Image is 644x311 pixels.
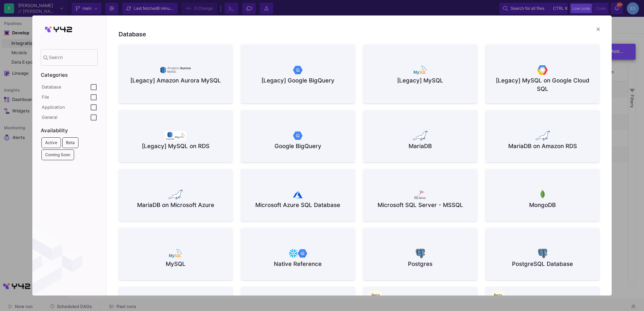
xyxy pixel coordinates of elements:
[293,131,302,140] img: Google BigQuery
[246,260,350,268] div: Native Reference
[491,201,594,209] div: MongoDB
[32,226,82,296] img: simple-pattern.svg
[45,140,57,145] span: Active
[119,110,233,162] button: [Legacy] MySQL on RDS[Legacy] MySQL on RDS
[413,65,427,75] img: [Legacy] MySQL
[241,110,355,162] button: Google BigQueryGoogle BigQuery
[66,140,75,145] span: Beta
[124,76,227,85] div: [Legacy] Amazon Aurora MySQL
[42,105,91,110] div: Application
[490,290,505,301] div: Beta
[246,142,350,150] div: Google BigQuery
[368,260,472,268] div: Postgres
[241,169,355,221] button: Microsoft Azure SQL DatabaseMicrosoft Azure SQL Database
[485,44,600,103] button: [Legacy] MySQL on Google Cloud SQL[Legacy] MySQL on Google Cloud SQL
[538,249,547,258] img: PostgreSQL Database
[485,110,600,162] button: MariaDB on Amazon RDSMariaDB on Amazon RDS
[246,76,350,85] div: [Legacy] Google BigQuery
[536,131,550,140] img: MariaDB on Amazon RDS
[363,228,477,280] button: PostgresPostgres
[115,32,604,41] h4: Database
[124,142,227,150] div: [Legacy] MySQL on RDS
[368,201,472,209] div: Microsoft SQL Server - MSSQL
[414,190,426,199] img: Microsoft SQL Server - MSSQL
[41,137,61,148] button: Active
[293,190,302,199] img: Microsoft Azure SQL Database
[241,228,355,280] button: Native ReferenceNative Reference
[42,84,91,90] div: Database
[485,169,600,221] button: MongoDBMongoDB
[41,72,98,78] div: Categories
[491,76,594,93] div: [Legacy] MySQL on Google Cloud SQL
[165,131,186,140] img: [Legacy] MySQL on RDS
[246,201,350,209] div: Microsoft Azure SQL Database
[124,201,227,209] div: MariaDB on Microsoft Azure
[42,95,91,100] div: File
[41,128,98,133] div: Availability
[416,249,425,258] img: Postgres
[491,142,594,150] div: MariaDB on Amazon RDS
[368,290,383,301] div: Beta
[169,249,182,258] img: MySQL
[363,44,477,103] button: [Legacy] MySQL[Legacy] MySQL
[289,249,307,258] img: Native Reference
[160,65,191,75] img: [Legacy] Amazon Aurora MySQL
[241,44,355,103] button: [Legacy] Google BigQuery[Legacy] Google BigQuery
[119,228,233,280] button: MySQLMySQL
[413,131,427,140] img: MariaDB
[485,228,600,280] button: PostgreSQL DatabasePostgreSQL Database
[363,169,477,221] button: Microsoft SQL Server - MSSQLMicrosoft SQL Server - MSSQL
[124,260,227,268] div: MySQL
[368,142,472,150] div: MariaDB
[168,190,183,199] img: MariaDB on Microsoft Azure
[45,152,70,157] span: Coming Soon
[537,65,548,75] img: [Legacy] MySQL on Google Cloud SQL
[368,76,472,85] div: [Legacy] MySQL
[42,115,91,120] div: General
[538,190,547,199] img: MongoDB
[594,25,602,33] mat-icon: close
[119,44,233,103] button: [Legacy] Amazon Aurora MySQL[Legacy] Amazon Aurora MySQL
[491,260,594,268] div: PostgreSQL Database
[363,110,477,162] button: MariaDBMariaDB
[293,65,302,75] img: [Legacy] Google BigQuery
[119,169,233,221] button: MariaDB on Microsoft AzureMariaDB on Microsoft Azure
[62,137,78,148] button: Beta
[41,149,74,160] button: Coming Soon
